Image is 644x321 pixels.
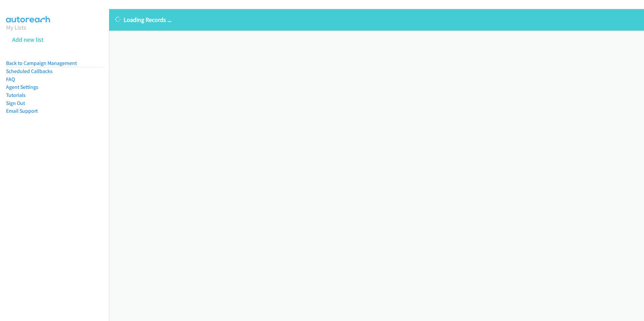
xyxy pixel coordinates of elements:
a: Back to Campaign Management [6,60,77,66]
a: Agent Settings [6,84,38,90]
a: My Lists [6,24,26,31]
a: Sign Out [6,100,25,106]
p: Loading Records ... [115,15,638,24]
a: Scheduled Callbacks [6,68,53,74]
a: Email Support [6,108,38,114]
a: Tutorials [6,92,26,98]
a: Add new list [12,36,43,43]
a: FAQ [6,76,15,82]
